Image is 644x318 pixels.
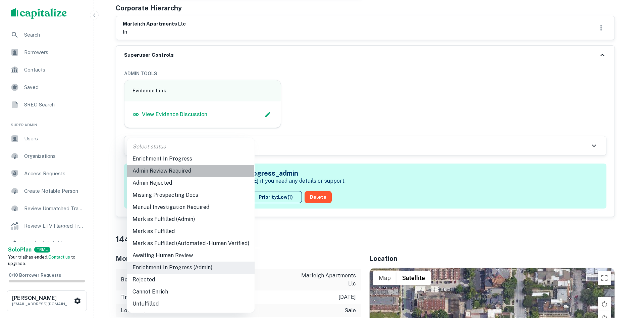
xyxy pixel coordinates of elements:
[127,262,255,274] li: Enrichment In Progress (Admin)
[127,286,255,298] li: Cannot Enrich
[127,237,255,249] li: Mark as Fulfilled (Automated - Human Verified)
[127,298,255,310] li: Unfulfilled
[610,264,644,297] iframe: Chat Widget
[127,274,255,286] li: Rejected
[127,201,255,213] li: Manual Investigation Required
[127,189,255,201] li: Missing Prospecting Docs
[127,213,255,225] li: Mark as Fulfilled (Admin)
[127,177,255,189] li: Admin Rejected
[127,153,255,165] li: Enrichment In Progress
[127,249,255,262] li: Awaiting Human Review
[127,165,255,177] li: Admin Review Required
[127,225,255,237] li: Mark as Fulfilled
